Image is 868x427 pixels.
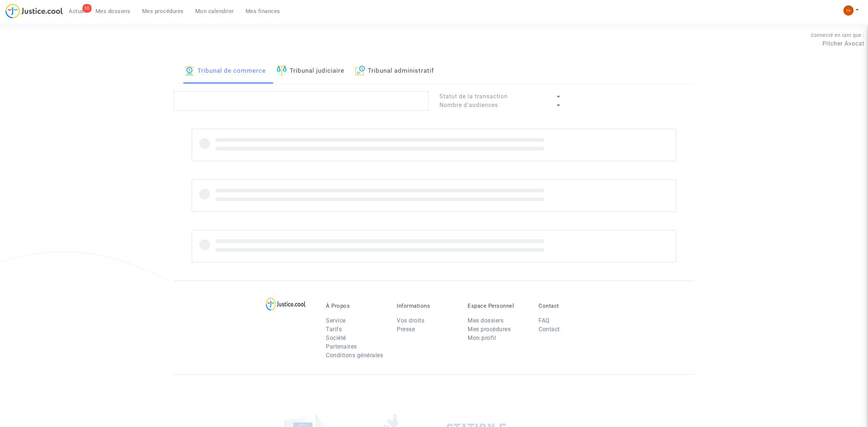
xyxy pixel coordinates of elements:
[397,317,424,324] a: Vos droits
[190,6,240,17] a: Mon calendrier
[326,303,386,309] p: À Propos
[397,303,457,309] p: Informations
[468,326,511,333] a: Mes procédures
[95,8,131,14] span: Mes dossiers
[811,33,864,38] span: Connecté en tant que :
[277,59,344,84] a: Tribunal judiciaire
[63,6,90,17] a: 10Actus
[82,4,92,13] div: 10
[240,6,286,17] a: Mes finances
[843,5,854,16] img: fc99b196863ffcca57bb8fe2645aafd9
[326,343,357,350] a: Partenaires
[468,317,503,324] a: Mes dossiers
[468,334,496,341] a: Mon profil
[326,334,346,341] a: Société
[142,8,184,14] span: Mes procédures
[69,8,84,14] span: Actus
[195,8,234,14] span: Mon calendrier
[326,326,342,333] a: Tarifs
[184,59,266,84] a: Tribunal de commerce
[355,59,434,84] a: Tribunal administratif
[136,6,190,17] a: Mes procédures
[439,102,498,108] span: Nombre d'audiences
[539,326,560,333] a: Contact
[539,317,550,324] a: FAQ
[5,4,63,18] img: jc-logo.svg
[90,6,136,17] a: Mes dossiers
[439,93,508,100] span: Statut de la transaction
[539,303,599,309] p: Contact
[355,65,365,76] img: icon-archive.svg
[246,8,280,14] span: Mes finances
[184,65,195,76] img: icon-banque.svg
[326,317,346,324] a: Service
[397,326,415,333] a: Presse
[277,65,287,76] img: icon-faciliter-sm.svg
[326,352,383,359] a: Conditions générales
[468,303,528,309] p: Espace Personnel
[266,298,306,311] img: logo-lg.svg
